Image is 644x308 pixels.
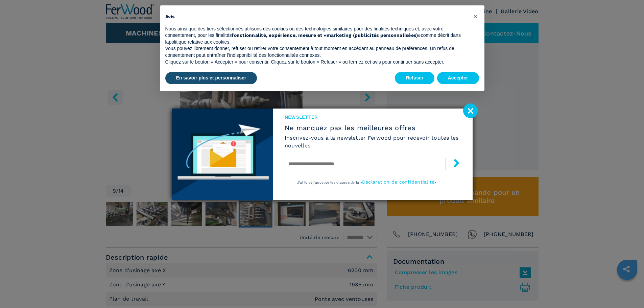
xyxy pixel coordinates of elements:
button: Fermer cet avis [470,11,481,22]
strong: fonctionnalité, expérience, mesure et «marketing (publicités personnalisées)» [232,32,421,38]
h6: Inscrivez-vous à la newsletter Ferwood pour recevoir toutes les nouvelles [285,134,461,149]
button: submit-button [446,156,461,172]
span: × [473,12,477,20]
a: politique relative aux cookies [169,39,229,45]
p: Cliquez sur le bouton « Accepter » pour consentir. Cliquez sur le bouton « Refuser » ou fermez ce... [165,59,468,66]
img: Newsletter image [172,109,273,200]
button: Accepter [437,72,479,84]
button: Refuser [395,72,434,84]
span: » [434,181,436,184]
span: J'ai lu et j'accepte les clauses de la « [297,181,362,184]
a: Déclaration de confidentialité [362,179,435,185]
button: En savoir plus et personnaliser [165,72,257,84]
span: Ne manquez pas les meilleures offres [285,124,461,132]
span: Newsletter [285,114,461,120]
p: Nous ainsi que des tiers sélectionnés utilisons des cookies ou des technologies similaires pour d... [165,26,468,46]
h2: Avis [165,14,468,20]
p: Vous pouvez librement donner, refuser ou retirer votre consentement à tout moment en accédant au ... [165,45,468,58]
